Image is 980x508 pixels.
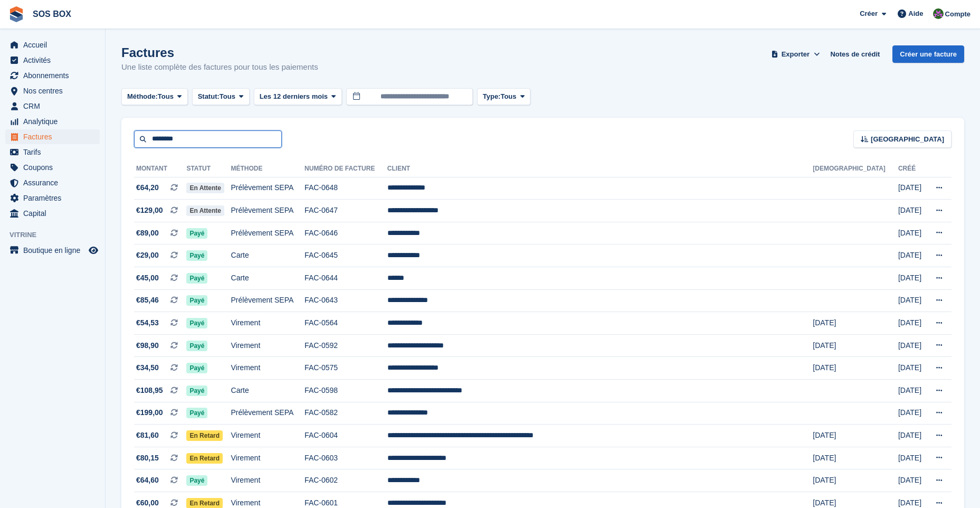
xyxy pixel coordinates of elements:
td: [DATE] [813,447,898,469]
td: Virement [231,469,305,492]
span: €108,95 [136,385,163,396]
span: Assurance [23,175,87,190]
button: Type: Tous [477,88,531,106]
span: Capital [23,206,87,221]
td: [DATE] [898,357,926,380]
td: [DATE] [898,334,926,357]
span: Payé [186,385,207,396]
span: Activités [23,53,87,68]
th: Client [387,161,813,177]
a: SOS BOX [28,5,75,23]
th: [DEMOGRAPHIC_DATA] [813,161,898,177]
span: CRM [23,99,87,114]
span: €129,00 [136,205,163,216]
a: menu [5,206,100,221]
span: Accueil [23,37,87,52]
a: Notes de crédit [826,45,884,63]
td: [DATE] [898,380,926,402]
a: menu [5,68,100,83]
span: Abonnements [23,68,87,83]
td: [DATE] [813,312,898,335]
td: Virement [231,334,305,357]
a: menu [5,243,100,258]
th: Statut [186,161,231,177]
td: Virement [231,357,305,380]
td: FAC-0592 [305,334,387,357]
th: Montant [134,161,186,177]
td: [DATE] [898,425,926,447]
td: FAC-0644 [305,267,387,290]
th: Méthode [231,161,305,177]
button: Méthode: Tous [121,88,188,106]
a: menu [5,83,100,98]
td: Prélèvement SEPA [231,222,305,244]
td: [DATE] [898,244,926,267]
span: Coupons [23,160,87,175]
img: ALEXANDRE SOUBIRA [933,8,944,19]
td: Virement [231,312,305,335]
button: Statut: Tous [192,88,250,106]
td: [DATE] [898,222,926,244]
th: Créé [898,161,926,177]
span: Payé [186,363,207,373]
span: €89,00 [136,228,159,239]
span: Aide [908,8,923,19]
span: Les 12 derniers mois [260,91,328,102]
td: Carte [231,244,305,267]
span: Nos centres [23,83,87,98]
span: Tous [220,91,235,102]
span: Payé [186,475,207,486]
a: menu [5,99,100,114]
td: FAC-0598 [305,380,387,402]
td: [DATE] [898,447,926,469]
span: €64,20 [136,182,159,193]
td: FAC-0575 [305,357,387,380]
span: €80,15 [136,453,159,464]
a: menu [5,145,100,159]
span: Factures [23,129,87,144]
td: FAC-0564 [305,312,387,335]
span: Statut: [198,91,220,102]
p: Une liste complète des factures pour tous les paiements [121,61,318,73]
td: [DATE] [813,357,898,380]
button: Exporter [769,45,822,63]
span: Payé [186,273,207,284]
td: FAC-0602 [305,469,387,492]
span: €54,53 [136,317,159,328]
td: FAC-0646 [305,222,387,244]
a: menu [5,53,100,68]
td: Carte [231,380,305,402]
td: [DATE] [898,469,926,492]
td: [DATE] [898,177,926,200]
td: FAC-0643 [305,289,387,312]
td: Prélèvement SEPA [231,177,305,200]
td: FAC-0582 [305,402,387,425]
span: Payé [186,341,207,351]
span: Paramètres [23,191,87,205]
span: €199,00 [136,407,163,418]
span: Méthode: [127,91,158,102]
span: €45,00 [136,272,159,284]
img: stora-icon-8386f47178a22dfd0bd8f6a31ec36ba5ce8667c1dd55bd0f319d3a0aa187defe.svg [8,6,24,22]
span: Analytique [23,114,87,129]
td: FAC-0603 [305,447,387,469]
span: En attente [186,205,224,216]
td: Carte [231,267,305,290]
td: [DATE] [898,289,926,312]
td: FAC-0604 [305,425,387,447]
span: Payé [186,318,207,328]
span: [GEOGRAPHIC_DATA] [871,134,944,145]
a: menu [5,114,100,129]
td: FAC-0647 [305,200,387,222]
h1: Factures [121,45,318,60]
td: [DATE] [813,469,898,492]
a: menu [5,175,100,190]
a: Créer une facture [892,45,964,63]
button: Les 12 derniers mois [254,88,342,106]
span: €85,46 [136,295,159,306]
span: Tous [158,91,174,102]
span: Payé [186,228,207,239]
span: Payé [186,408,207,418]
a: menu [5,160,100,175]
td: Prélèvement SEPA [231,402,305,425]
